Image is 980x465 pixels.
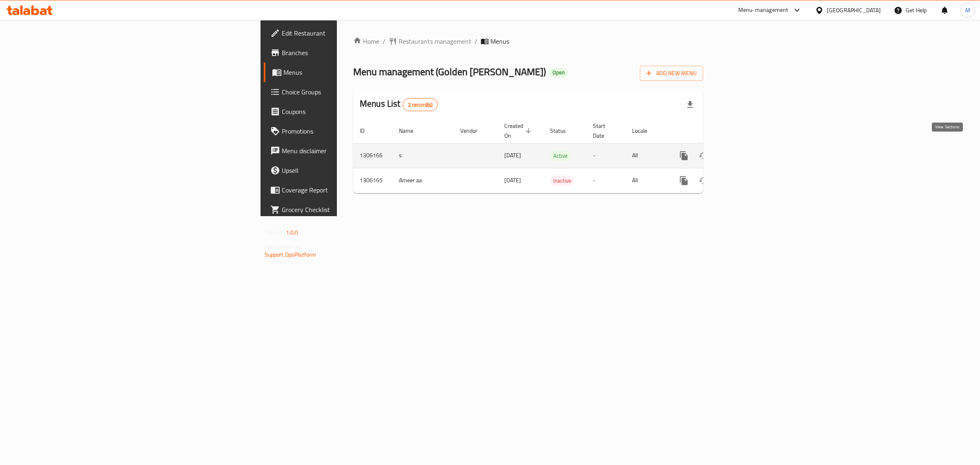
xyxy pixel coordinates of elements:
[550,151,571,161] span: Active
[282,28,418,38] span: Edit Restaurant
[360,126,375,136] span: ID
[265,227,285,238] span: Version:
[264,102,424,121] a: Coupons
[264,43,424,63] a: Branches
[264,121,424,141] a: Promotions
[353,36,703,46] nav: breadcrumb
[265,249,316,260] a: Support.OpsPlatform
[549,69,568,76] span: Open
[403,101,438,109] span: 2 record(s)
[965,6,970,15] span: M
[282,48,418,58] span: Branches
[264,161,424,180] a: Upsell
[283,67,418,77] span: Menus
[640,66,703,81] button: Add New Menu
[282,205,418,215] span: Grocery Checklist
[264,82,424,102] a: Choice Groups
[586,143,626,168] td: -
[282,185,418,195] span: Coverage Report
[460,126,488,136] span: Vendor
[353,63,546,81] span: Menu management ( Golden [PERSON_NAME] )
[403,98,438,111] div: Total records count
[504,175,521,186] span: [DATE]
[674,146,694,165] button: more
[389,36,471,46] a: Restaurants management
[264,141,424,161] a: Menu disclaimer
[282,87,418,97] span: Choice Groups
[282,165,418,175] span: Upsell
[264,180,424,200] a: Coverage Report
[646,68,697,78] span: Add New Menu
[264,23,424,43] a: Edit Restaurant
[282,107,418,116] span: Coupons
[474,36,477,46] li: /
[586,168,626,193] td: -
[265,241,302,252] span: Get support on:
[593,121,616,141] span: Start Date
[694,171,713,190] button: Change Status
[550,126,577,136] span: Status
[399,126,424,136] span: Name
[282,146,418,156] span: Menu disclaimer
[490,36,509,46] span: Menus
[286,227,298,238] span: 1.0.0
[264,63,424,82] a: Menus
[626,168,668,193] td: All
[550,176,575,186] div: Inactive
[550,176,575,186] span: Inactive
[504,121,534,141] span: Created On
[632,126,658,136] span: Locale
[668,118,759,143] th: Actions
[399,36,471,46] span: Restaurants management
[353,118,759,193] table: enhanced table
[504,150,521,161] span: [DATE]
[549,68,568,78] div: Open
[360,98,438,111] h2: Menus List
[738,5,788,15] div: Menu-management
[626,143,668,168] td: All
[827,6,881,15] div: [GEOGRAPHIC_DATA]
[264,200,424,219] a: Grocery Checklist
[282,126,418,136] span: Promotions
[680,95,700,114] div: Export file
[674,171,694,190] button: more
